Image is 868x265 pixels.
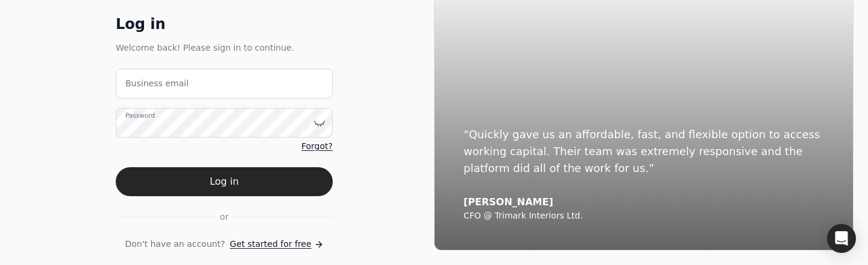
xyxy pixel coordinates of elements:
[220,211,228,223] span: or
[230,238,323,251] a: Get started for free
[464,196,824,208] div: [PERSON_NAME]
[125,111,155,121] label: Password
[125,77,189,90] label: Business email
[125,238,225,251] span: Don't have an account?
[230,238,311,251] span: Get started for free
[116,41,333,54] div: Welcome back! Please sign in to continue.
[116,14,333,34] div: Log in
[116,167,333,196] button: Log in
[301,140,333,153] a: Forgot?
[464,211,824,222] div: CFO @ Trimark Interiors Ltd.
[827,224,856,253] div: Open Intercom Messenger
[464,126,824,177] div: “Quickly gave us an affordable, fast, and flexible option to access working capital. Their team w...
